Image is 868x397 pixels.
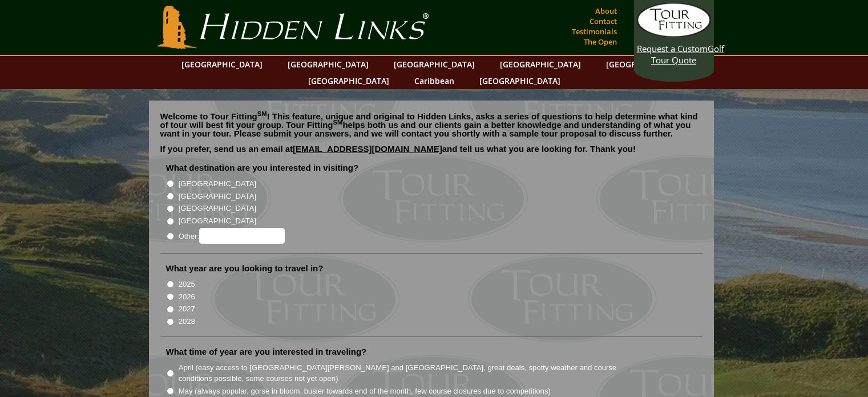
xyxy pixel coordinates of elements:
[569,23,620,39] a: Testimonials
[199,228,285,244] input: Other:
[160,112,703,138] p: Welcome to Tour Fitting ! This feature, unique and original to Hidden Links, asks a series of que...
[587,13,620,29] a: Contact
[179,228,285,244] label: Other:
[166,162,359,174] label: What destination are you interested in visiting?
[409,73,460,89] a: Caribbean
[166,346,367,358] label: What time of year are you interested in traveling?
[282,56,374,73] a: [GEOGRAPHIC_DATA]
[581,34,620,50] a: The Open
[474,73,566,89] a: [GEOGRAPHIC_DATA]
[592,3,620,19] a: About
[179,291,195,303] label: 2026
[179,178,256,190] label: [GEOGRAPHIC_DATA]
[179,203,256,214] label: [GEOGRAPHIC_DATA]
[494,56,587,73] a: [GEOGRAPHIC_DATA]
[166,263,324,274] label: What year are you looking to travel in?
[179,279,195,290] label: 2025
[637,3,711,66] a: Request a CustomGolf Tour Quote
[179,316,195,327] label: 2028
[160,145,703,162] p: If you prefer, send us an email at and tell us what you are looking for. Thank you!
[600,56,693,73] a: [GEOGRAPHIC_DATA]
[176,56,268,73] a: [GEOGRAPHIC_DATA]
[179,215,256,227] label: [GEOGRAPHIC_DATA]
[302,73,395,89] a: [GEOGRAPHIC_DATA]
[257,110,267,117] sup: SM
[179,386,551,397] label: May (always popular, gorse in bloom, busier towards end of the month, few course closures due to ...
[333,119,343,126] sup: SM
[179,303,195,315] label: 2027
[179,191,256,202] label: [GEOGRAPHIC_DATA]
[179,362,637,384] label: April (easy access to [GEOGRAPHIC_DATA][PERSON_NAME] and [GEOGRAPHIC_DATA], great deals, spotty w...
[388,56,481,73] a: [GEOGRAPHIC_DATA]
[293,144,442,154] a: [EMAIL_ADDRESS][DOMAIN_NAME]
[637,43,708,54] span: Request a Custom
